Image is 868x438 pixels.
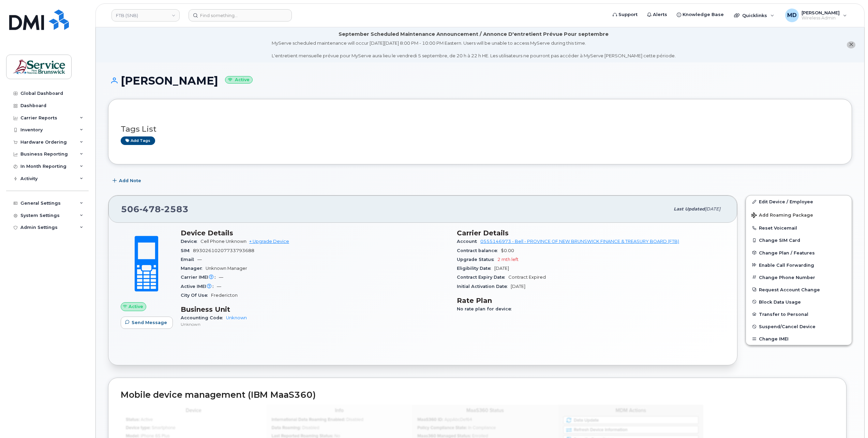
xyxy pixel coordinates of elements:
[457,248,501,253] span: Contract balance
[139,204,161,214] span: 478
[108,175,147,187] button: Add Note
[119,177,141,184] span: Add Note
[746,208,852,222] button: Add Roaming Package
[511,284,525,289] span: [DATE]
[108,75,852,87] h1: [PERSON_NAME]
[197,257,202,262] span: —
[746,320,852,333] button: Suspend/Cancel Device
[121,204,189,214] span: 506
[746,247,852,259] button: Change Plan / Features
[457,239,480,244] span: Account
[272,40,676,59] div: MyServe scheduled maintenance will occur [DATE][DATE] 8:00 PM - 10:00 PM Eastern. Users will be u...
[751,213,813,219] span: Add Roaming Package
[200,239,246,244] span: Cell Phone Unknown
[181,321,449,327] p: Unknown
[181,229,449,237] h3: Device Details
[746,271,852,283] button: Change Phone Number
[181,239,200,244] span: Device
[181,315,226,320] span: Accounting Code
[121,125,839,133] h3: Tags List
[508,275,546,280] span: Contract Expired
[457,229,725,237] h3: Carrier Details
[181,266,206,271] span: Manager
[181,275,219,280] span: Carrier IMEI
[217,284,221,289] span: —
[457,275,508,280] span: Contract Expiry Date
[746,259,852,271] button: Enable Call Forwarding
[746,234,852,246] button: Change SIM Card
[497,257,519,262] span: 2 mth left
[219,275,223,280] span: —
[494,266,509,271] span: [DATE]
[132,319,167,326] span: Send Message
[181,248,193,253] span: SIM
[847,41,855,48] button: close notification
[759,324,815,329] span: Suspend/Cancel Device
[249,239,289,244] a: + Upgrade Device
[674,206,705,211] span: Last updated
[226,315,247,320] a: Unknown
[193,248,254,253] span: 89302610207733793688
[457,296,725,305] h3: Rate Plan
[746,333,852,345] button: Change IMEI
[206,266,247,271] span: Unknown Manager
[746,283,852,296] button: Request Account Change
[705,206,720,211] span: [DATE]
[480,239,679,244] a: 0555146973 - Bell - PROVINCE OF NEW BRUNSWICK FINANCE & TREASURY BOARD (FTB)
[181,305,449,313] h3: Business Unit
[225,76,253,84] small: Active
[129,303,143,310] span: Active
[181,257,197,262] span: Email
[746,195,852,208] a: Edit Device / Employee
[759,262,814,267] span: Enable Call Forwarding
[181,293,211,298] span: City Of Use
[501,248,514,253] span: $0.00
[181,284,217,289] span: Active IMEI
[457,257,497,262] span: Upgrade Status
[457,306,515,311] span: No rate plan for device
[339,31,609,38] div: September Scheduled Maintenance Announcement / Annonce D'entretient Prévue Pour septembre
[211,293,238,298] span: Fredericton
[121,317,173,329] button: Send Message
[746,222,852,234] button: Reset Voicemail
[746,308,852,320] button: Transfer to Personal
[457,284,511,289] span: Initial Activation Date
[759,250,815,255] span: Change Plan / Features
[746,296,852,308] button: Block Data Usage
[457,266,494,271] span: Eligibility Date
[121,390,834,400] h2: Mobile device management (IBM MaaS360)
[121,136,155,145] a: Add tags
[161,204,189,214] span: 2583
